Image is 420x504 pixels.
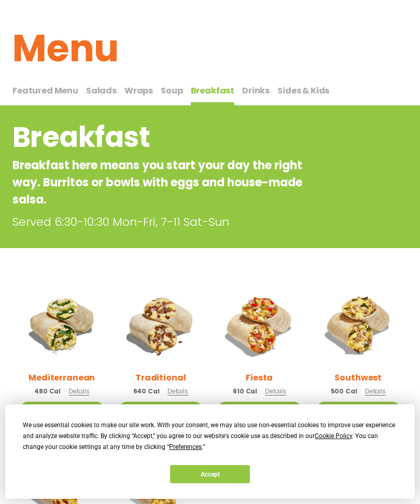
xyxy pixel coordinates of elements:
p: Served 6:30-10:30 Mon-Fri, 7-11 Sat-Sun [12,213,408,230]
span: Drinks [242,85,270,97]
h2: Mediterranean [29,371,95,384]
span: Details [265,387,286,396]
span: Breakfast [191,85,235,97]
span: Details [68,387,89,396]
span: 480 Cal [34,387,61,396]
img: Product photo for Traditional [119,283,203,367]
img: Product photo for Mediterranean Breakfast Burrito [20,283,104,367]
span: 500 Cal [331,387,357,396]
span: Preferences [169,443,202,451]
span: Soup [161,85,183,97]
img: Product photo for Fiesta [218,283,301,367]
h2: Breakfast [12,116,324,158]
h2: Southwest [334,371,382,384]
img: Product photo for Southwest [317,283,400,367]
h1: Menu [12,20,408,76]
a: Start Your Order [119,402,203,417]
p: Breakfast here means you start your day the right way. Burritos or bowls with eggs and house-made... [12,157,324,208]
span: 610 Cal [233,387,257,396]
div: Cookie Consent Prompt [5,404,415,499]
div: We use essential cookies to make our site work. With your consent, we may also use non-essential ... [23,420,397,453]
button: Accept [170,465,250,483]
span: Details [365,387,386,396]
div: Tabbed content [12,80,408,106]
span: Sides & Kids [277,85,329,97]
span: Salads [86,85,117,97]
span: Cookie Policy [315,432,352,440]
h2: Fiesta [246,371,273,384]
span: Wraps [124,85,153,97]
a: Start Your Order [218,402,301,417]
h2: Traditional [135,371,186,384]
a: Start Your Order [20,402,104,417]
span: 640 Cal [133,387,160,396]
span: Details [167,387,188,396]
a: Start Your Order [317,402,400,417]
span: Featured Menu [12,85,78,97]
